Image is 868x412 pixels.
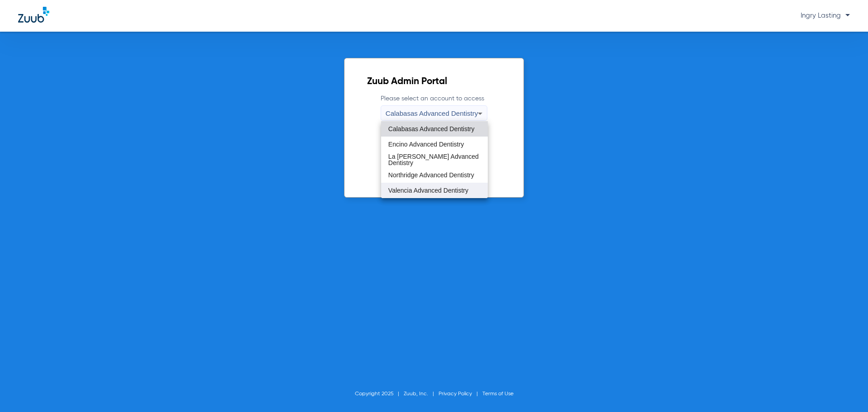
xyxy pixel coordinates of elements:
[388,126,475,132] span: Calabasas Advanced Dentistry
[388,187,468,194] span: Valencia Advanced Dentistry
[388,153,481,166] span: La [PERSON_NAME] Advanced Dentistry
[388,172,474,178] span: Northridge Advanced Dentistry
[388,141,464,147] span: Encino Advanced Dentistry
[823,369,868,412] iframe: Chat Widget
